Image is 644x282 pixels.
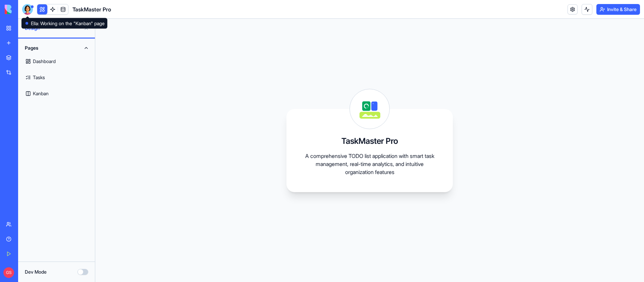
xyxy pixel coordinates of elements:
[72,5,111,13] span: TaskMaster Pro
[22,69,91,86] a: Tasks
[22,43,91,53] button: Pages
[596,4,640,15] button: Invite & Share
[303,152,437,176] p: A comprehensive TODO list application with smart task management, real-time analytics, and intuit...
[341,136,398,147] h3: TaskMaster Pro
[25,269,47,275] label: Dev Mode
[5,5,46,14] img: logo
[22,53,91,69] a: Dashboard
[22,86,91,102] a: Kanban
[3,267,14,278] span: GS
